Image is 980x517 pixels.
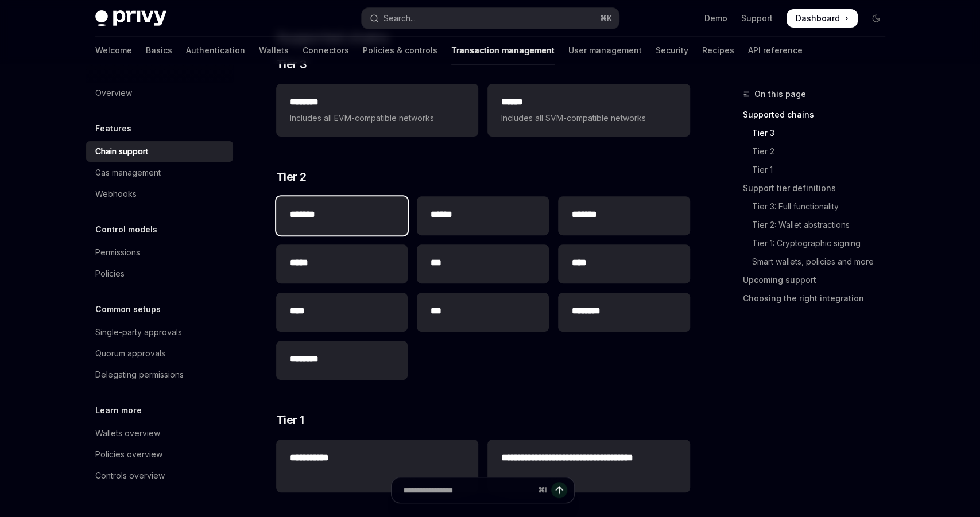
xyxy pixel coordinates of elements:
[86,242,233,263] a: Permissions
[743,179,894,197] a: Support tier definitions
[551,482,567,498] button: Send message
[86,343,233,364] a: Quorum approvals
[95,403,142,417] h5: Learn more
[95,122,131,135] h5: Features
[403,477,533,503] input: Ask a question...
[86,465,233,486] a: Controls overview
[95,246,140,259] div: Permissions
[743,252,894,271] a: Smart wallets, policies and more
[743,289,894,308] a: Choosing the right integration
[787,9,858,28] a: Dashboard
[276,412,304,428] span: Tier 1
[363,37,437,64] a: Policies & controls
[748,37,803,64] a: API reference
[568,37,642,64] a: User management
[95,325,182,339] div: Single-party approvals
[95,187,137,201] div: Webhooks
[86,83,233,103] a: Overview
[487,84,690,137] a: **** *Includes all SVM-compatible networks
[704,13,727,24] a: Demo
[146,37,172,64] a: Basics
[796,13,840,24] span: Dashboard
[451,37,555,64] a: Transaction management
[259,37,289,64] a: Wallets
[95,267,125,281] div: Policies
[95,166,161,180] div: Gas management
[95,37,132,64] a: Welcome
[276,84,478,137] a: **** ***Includes all EVM-compatible networks
[741,13,773,24] a: Support
[95,448,162,461] div: Policies overview
[743,216,894,234] a: Tier 2: Wallet abstractions
[86,184,233,204] a: Webhooks
[95,86,132,100] div: Overview
[600,14,612,23] span: ⌘ K
[95,145,148,158] div: Chain support
[743,106,894,124] a: Supported chains
[86,263,233,284] a: Policies
[501,111,676,125] span: Includes all SVM-compatible networks
[86,141,233,162] a: Chain support
[362,8,619,29] button: Open search
[95,10,166,26] img: dark logo
[303,37,349,64] a: Connectors
[86,364,233,385] a: Delegating permissions
[743,161,894,179] a: Tier 1
[276,169,307,185] span: Tier 2
[702,37,734,64] a: Recipes
[86,322,233,343] a: Single-party approvals
[86,423,233,444] a: Wallets overview
[384,11,416,25] div: Search...
[656,37,688,64] a: Security
[186,37,245,64] a: Authentication
[86,162,233,183] a: Gas management
[95,347,165,360] div: Quorum approvals
[95,302,161,316] h5: Common setups
[867,9,885,28] button: Toggle dark mode
[743,142,894,161] a: Tier 2
[95,368,184,382] div: Delegating permissions
[743,124,894,142] a: Tier 3
[743,197,894,216] a: Tier 3: Full functionality
[754,87,806,101] span: On this page
[743,234,894,252] a: Tier 1: Cryptographic signing
[95,426,160,440] div: Wallets overview
[95,223,157,236] h5: Control models
[743,271,894,289] a: Upcoming support
[290,111,464,125] span: Includes all EVM-compatible networks
[276,56,307,72] span: Tier 3
[95,469,165,483] div: Controls overview
[86,444,233,465] a: Policies overview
